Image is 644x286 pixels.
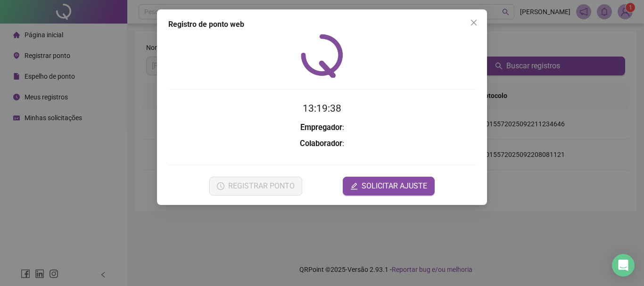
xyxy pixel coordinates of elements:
button: editSOLICITAR AJUSTE [343,177,435,196]
span: SOLICITAR AJUSTE [362,180,427,192]
button: REGISTRAR PONTO [209,177,302,196]
strong: Empregador [300,123,342,132]
img: QRPoint [301,34,343,78]
h3: : [168,122,476,134]
h3: : [168,138,476,150]
div: Open Intercom Messenger [612,254,635,277]
strong: Colaborador [300,139,342,148]
div: Registro de ponto web [168,19,476,30]
button: Close [466,15,481,30]
span: edit [350,182,358,190]
time: 13:19:38 [303,103,341,114]
span: close [470,19,478,26]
